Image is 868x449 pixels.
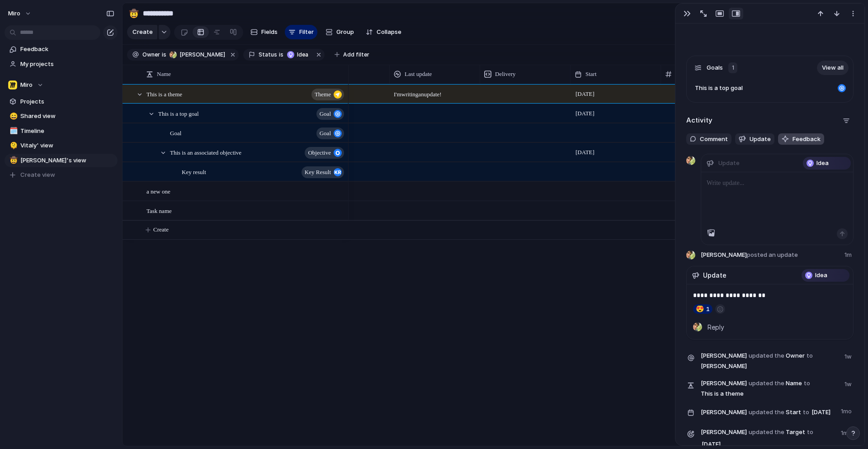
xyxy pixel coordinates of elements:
[749,408,784,417] span: updated the
[817,61,849,75] a: View all
[127,6,141,21] button: 🤠
[170,128,181,138] span: Goal
[180,51,225,59] span: [PERSON_NAME]
[841,405,854,416] span: 1mo
[701,378,839,398] span: Name This is a theme
[804,379,810,388] span: to
[708,322,724,332] span: Reply
[802,156,852,171] button: Idea
[706,305,710,313] span: 1
[390,85,480,99] span: I'm writing an update!
[9,111,16,122] div: 😄
[297,51,310,59] span: Idea
[259,51,277,59] span: Status
[809,407,833,418] span: [DATE]
[5,124,118,138] div: 🗓️Timeline
[321,25,359,39] button: Group
[585,70,597,79] span: Start
[20,156,114,165] span: [PERSON_NAME]'s view
[816,159,829,168] span: Idea
[9,155,16,165] div: 🤠
[8,112,17,121] button: 😄
[336,28,354,37] span: Group
[146,186,170,196] span: a new one
[749,428,784,437] span: updated the
[5,95,118,109] a: Projects
[9,141,16,151] div: 🫠
[747,251,798,258] span: posted an update
[284,50,313,60] button: Idea
[701,379,747,388] span: [PERSON_NAME]
[167,50,227,60] button: [PERSON_NAME]
[182,166,206,177] span: Key result
[5,78,118,92] button: Miro
[573,108,597,119] span: [DATE]
[5,154,118,167] a: 🤠[PERSON_NAME]'s view
[20,141,114,150] span: Vitaly' view
[749,379,784,388] span: updated the
[750,135,771,144] span: Update
[5,139,118,152] a: 🫠Vitaly' view
[686,115,712,126] h2: Activity
[158,108,199,118] span: This is a top goal
[701,350,839,371] span: Owner
[5,43,118,56] a: Feedback
[495,70,515,79] span: Delivery
[142,51,160,59] span: Owner
[146,205,172,216] span: Task name
[305,166,331,179] span: key result
[815,271,827,280] span: Idea
[299,28,314,37] span: Filter
[573,147,597,158] span: [DATE]
[247,25,281,39] button: Fields
[573,89,597,99] span: [DATE]
[146,89,182,99] span: This is a theme
[315,88,331,101] span: theme
[807,428,813,437] span: to
[728,62,737,73] div: 1
[701,362,747,371] span: [PERSON_NAME]
[20,97,114,106] span: Projects
[735,133,774,145] button: Update
[343,51,369,59] span: Add filter
[20,170,55,180] span: Create view
[129,7,139,19] div: 🤠
[261,28,278,37] span: Fields
[841,427,854,438] span: 1mo
[844,378,854,389] span: 1w
[170,147,241,157] span: This is an associated objective
[157,70,171,79] span: Name
[8,141,17,150] button: 🫠
[5,168,118,182] button: Create view
[302,166,344,178] button: key result
[686,133,731,145] button: Comment
[793,135,821,144] span: Feedback
[803,408,809,417] span: to
[701,428,747,437] span: [PERSON_NAME]
[277,50,285,60] button: is
[8,9,20,18] span: miro
[316,128,344,139] button: goal
[707,63,723,72] span: Goals
[8,127,17,136] button: 🗓️
[844,250,854,261] span: 1m
[844,350,854,361] span: 1w
[316,108,344,120] button: goal
[5,57,118,71] a: My projects
[153,225,169,234] span: Create
[311,89,344,100] button: theme
[20,45,114,54] span: Feedback
[701,405,835,419] span: Start
[405,70,432,79] span: Last update
[701,351,747,360] span: [PERSON_NAME]
[8,156,17,165] button: 🤠
[5,109,118,123] a: 😄Shared view
[20,127,114,136] span: Timeline
[285,25,317,39] button: Filter
[9,126,16,136] div: 🗓️
[20,60,114,69] span: My projects
[320,108,331,120] span: goal
[696,306,704,313] span: 😍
